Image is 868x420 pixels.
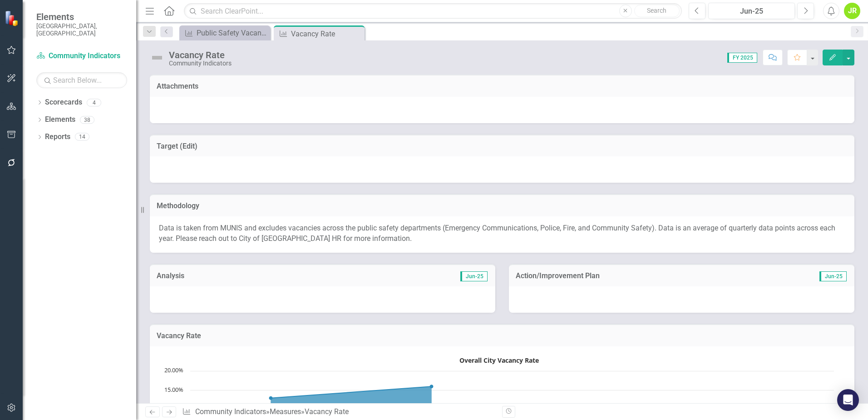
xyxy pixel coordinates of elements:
[647,7,666,14] span: Search
[634,5,680,17] button: Search
[195,407,266,416] a: Community Indicators
[157,332,848,340] h3: Vacancy Rate
[87,99,101,106] div: 4
[844,3,860,19] button: JR
[157,202,848,210] h3: Methodology
[36,11,127,22] span: Elements
[711,6,792,17] div: Jun-25
[819,271,847,281] span: Jun-25
[182,27,268,39] a: Public Safety Vacancies
[184,3,682,19] input: Search ClearPoint...
[75,133,89,141] div: 14
[430,385,434,388] path: FY 2023, 16. Percent of vacancies.
[169,50,232,60] div: Vacancy Rate
[45,132,70,142] a: Reports
[305,407,349,416] div: Vacancy Rate
[36,72,127,88] input: Search Below...
[708,3,795,19] button: Jun-25
[45,97,82,108] a: Scorecards
[270,407,301,416] a: Measures
[169,60,232,67] div: Community Indicators
[164,366,183,374] text: 20.00%
[80,116,94,124] div: 38
[727,53,757,63] span: FY 2025
[159,223,845,244] p: Data is taken from MUNIS and excludes vacancies across the public safety departments (Emergency C...
[157,272,321,280] h3: Analysis
[837,389,859,411] div: Open Intercom Messenger
[516,272,764,280] h3: Action/Improvement Plan
[460,271,488,281] span: Jun-25
[36,51,127,61] a: Community Indicators
[45,115,75,125] a: Elements
[291,28,362,40] div: Vacancy Rate
[269,396,273,400] path: FY 2022, 13. Percent of vacancies.
[157,142,848,150] h3: Target (Edit)
[157,82,848,90] h3: Attachments
[182,407,495,417] div: » »
[36,22,127,37] small: [GEOGRAPHIC_DATA], [GEOGRAPHIC_DATA]
[5,10,20,26] img: ClearPoint Strategy
[164,385,183,394] text: 15.00%
[459,356,539,365] text: Overall City Vacancy Rate
[197,27,268,39] div: Public Safety Vacancies
[150,50,164,65] img: Not Defined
